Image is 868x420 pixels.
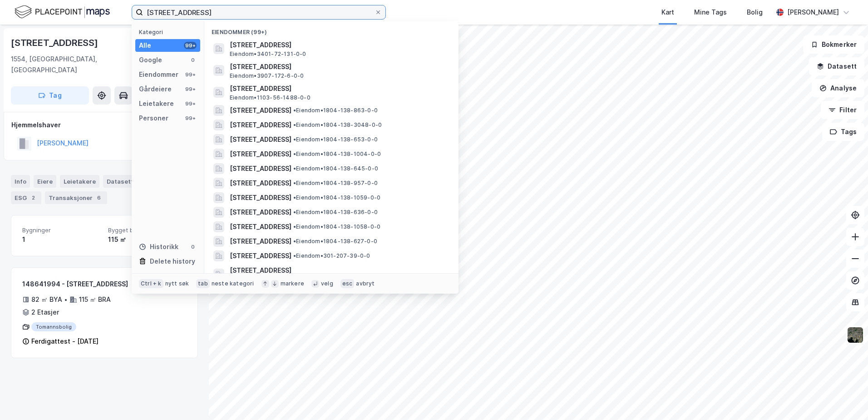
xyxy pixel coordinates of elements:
[230,163,291,174] span: [STREET_ADDRESS]
[293,180,296,186] span: •
[230,236,291,247] span: [STREET_ADDRESS]
[139,279,163,288] div: Ctrl + k
[823,376,868,420] div: Kontrollprogram for chat
[230,105,291,116] span: [STREET_ADDRESS]
[293,209,378,216] span: Eiendom • 1804-138-636-0-0
[803,35,864,54] button: Bokmerker
[293,107,296,114] span: •
[11,54,150,75] div: 1554, [GEOGRAPHIC_DATA], [GEOGRAPHIC_DATA]
[150,256,195,267] div: Delete history
[230,178,291,189] span: [STREET_ADDRESS]
[204,21,459,38] div: Eiendommer (99+)
[31,307,59,318] div: 2 Etasjer
[230,83,448,94] span: [STREET_ADDRESS]
[230,265,448,276] span: [STREET_ADDRESS]
[189,243,197,250] div: 0
[787,7,839,18] div: [PERSON_NAME]
[184,71,197,78] div: 99+
[22,234,101,245] div: 1
[22,226,101,234] span: Bygninger
[230,50,306,58] span: Eiendom • 3401-72-131-0-0
[822,123,864,141] button: Tags
[31,336,99,347] div: Ferdigattest - [DATE]
[108,234,187,245] div: 115 ㎡
[139,55,162,65] div: Google
[812,79,864,97] button: Analyse
[230,250,291,261] span: [STREET_ADDRESS]
[139,113,168,124] div: Personer
[94,193,104,202] div: 6
[184,115,197,122] div: 99+
[293,180,378,187] span: Eiendom • 1804-138-957-0-0
[64,296,68,303] div: •
[293,252,296,259] span: •
[31,294,62,305] div: 82 ㎡ BYA
[281,280,304,287] div: markere
[139,84,172,95] div: Gårdeiere
[293,121,382,129] span: Eiendom • 1804-138-3048-0-0
[661,7,674,18] div: Kart
[230,207,291,218] span: [STREET_ADDRESS]
[747,7,763,18] div: Bolig
[11,120,197,130] div: Hjemmelshaver
[293,136,378,143] span: Eiendom • 1804-138-653-0-0
[139,40,151,51] div: Alle
[22,279,152,290] div: 148641994 - [STREET_ADDRESS]
[230,221,291,232] span: [STREET_ADDRESS]
[340,279,355,288] div: esc
[293,194,296,201] span: •
[108,226,187,234] span: Bygget bygningsområde
[230,120,291,130] span: [STREET_ADDRESS]
[143,5,375,19] input: Søk på adresse, matrikkel, gårdeiere, leietakere eller personer
[29,193,38,202] div: 2
[230,61,448,72] span: [STREET_ADDRESS]
[196,279,210,288] div: tab
[230,149,291,160] span: [STREET_ADDRESS]
[139,241,178,252] div: Historikk
[230,134,291,145] span: [STREET_ADDRESS]
[293,238,296,245] span: •
[356,280,375,287] div: avbryt
[293,223,296,230] span: •
[11,175,30,188] div: Info
[293,194,380,201] span: Eiendom • 1804-138-1059-0-0
[212,280,254,287] div: neste kategori
[11,191,41,204] div: ESG
[79,294,111,305] div: 115 ㎡ BRA
[694,7,727,18] div: Mine Tags
[293,223,380,230] span: Eiendom • 1804-138-1058-0-0
[293,165,296,172] span: •
[60,175,99,188] div: Leietakere
[34,175,56,188] div: Eiere
[165,280,189,287] div: nytt søk
[293,165,378,172] span: Eiendom • 1804-138-645-0-0
[293,107,378,114] span: Eiendom • 1804-138-863-0-0
[139,29,200,35] div: Kategori
[321,280,333,287] div: velg
[293,121,296,128] span: •
[45,191,107,204] div: Transaksjoner
[293,150,296,157] span: •
[230,40,448,50] span: [STREET_ADDRESS]
[103,175,137,188] div: Datasett
[189,56,197,64] div: 0
[230,94,311,101] span: Eiendom • 1103-56-1488-0-0
[293,252,370,260] span: Eiendom • 301-207-39-0-0
[293,136,296,143] span: •
[15,4,110,20] img: logo.f888ab2527a4732fd821a326f86c7f29.svg
[139,69,178,80] div: Eiendommer
[184,42,197,49] div: 99+
[293,209,296,215] span: •
[184,85,197,93] div: 99+
[230,192,291,203] span: [STREET_ADDRESS]
[293,238,377,245] span: Eiendom • 1804-138-627-0-0
[809,57,864,75] button: Datasett
[184,100,197,107] div: 99+
[847,326,864,344] img: 9k=
[11,86,89,105] button: Tag
[230,72,304,80] span: Eiendom • 3907-172-6-0-0
[293,150,381,158] span: Eiendom • 1804-138-1004-0-0
[139,98,174,109] div: Leietakere
[823,376,868,420] iframe: Chat Widget
[821,101,864,119] button: Filter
